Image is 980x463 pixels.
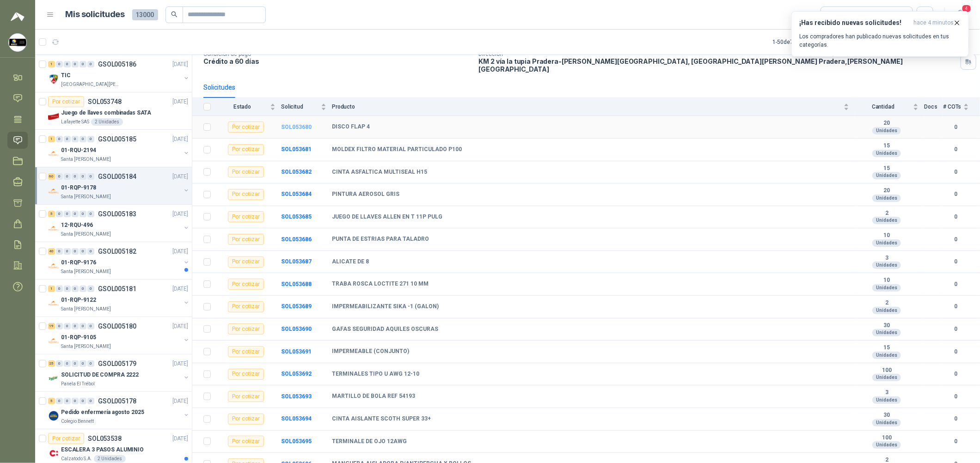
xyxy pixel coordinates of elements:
[943,213,969,221] b: 0
[228,279,264,290] div: Por cotizar
[87,211,94,217] div: 0
[872,239,901,247] div: Unidades
[281,236,312,243] a: SOL053686
[332,236,429,243] b: PUNTA DE ESTRIAS PARA TALADRO
[56,360,63,367] div: 0
[332,146,462,153] b: MOLDEX FILTRO MATERIAL PARTICULADO P100
[281,124,312,130] a: SOL053680
[72,398,79,404] div: 0
[61,418,94,425] p: Colegio Bennett
[943,257,969,266] b: 0
[228,122,264,133] div: Por cotizar
[48,73,59,85] img: Company Logo
[72,211,79,217] div: 0
[332,326,438,333] b: GAFAS SEGURIDAD AQUILES OSCURAS
[94,455,126,463] div: 2 Unidades
[61,333,96,342] p: 01-RQP-9105
[332,371,419,378] b: TERMINALES TIPO U AWG 12-10
[64,286,71,292] div: 0
[48,136,55,142] div: 1
[64,136,71,142] div: 0
[799,19,910,27] h3: ¡Has recibido nuevas solicitudes!
[332,123,370,131] b: DISCO FLAP 4
[61,221,93,230] p: 12-RQU-496
[228,414,264,425] div: Por cotizar
[913,19,954,27] span: hace 4 minutos
[172,172,188,181] p: [DATE]
[332,258,369,266] b: ALICATE DE 8
[943,370,969,378] b: 0
[48,373,59,384] img: Company Logo
[61,81,119,88] p: [GEOGRAPHIC_DATA][PERSON_NAME]
[281,169,312,175] a: SOL053682
[943,392,969,401] b: 0
[943,235,969,244] b: 0
[61,408,144,417] p: Pedido enfermería agosto 2025
[98,323,136,329] p: GSOL005180
[48,96,84,107] div: Por cotizar
[72,286,79,292] div: 0
[281,415,312,422] b: SOL053694
[228,144,264,155] div: Por cotizar
[281,348,312,355] a: SOL053691
[855,104,911,110] span: Cantidad
[48,59,190,88] a: 1 0 0 0 0 0 GSOL005186[DATE] Company LogoTIC[GEOGRAPHIC_DATA][PERSON_NAME]
[48,323,55,329] div: 19
[228,189,264,200] div: Por cotizar
[87,323,94,329] div: 0
[48,173,55,180] div: 60
[98,211,136,217] p: GSOL005183
[228,346,264,357] div: Por cotizar
[479,57,957,73] p: KM 2 vía la tupia Pradera-[PERSON_NAME][GEOGRAPHIC_DATA], [GEOGRAPHIC_DATA][PERSON_NAME] Pradera ...
[61,305,111,313] p: Santa [PERSON_NAME]
[872,374,901,381] div: Unidades
[216,98,281,116] th: Estado
[80,248,86,255] div: 0
[88,435,122,442] p: SOL053538
[203,82,235,92] div: Solicitudes
[943,168,969,177] b: 0
[87,360,94,367] div: 0
[61,445,144,454] p: ESCALERA 3 PASOS ALUMINIO
[56,323,63,329] div: 0
[855,299,919,307] b: 2
[61,71,71,80] p: TIC
[80,286,86,292] div: 0
[943,123,969,132] b: 0
[48,186,59,197] img: Company Logo
[9,34,26,51] img: Company Logo
[98,360,136,367] p: GSOL005179
[332,393,415,400] b: MARTILLO DE BOLA REF 54193
[872,195,901,202] div: Unidades
[72,248,79,255] div: 0
[872,284,901,292] div: Unidades
[855,434,919,442] b: 100
[943,145,969,154] b: 0
[855,120,919,127] b: 20
[172,285,188,293] p: [DATE]
[943,437,969,446] b: 0
[48,211,55,217] div: 5
[281,303,312,310] a: SOL053689
[172,397,188,406] p: [DATE]
[172,60,188,69] p: [DATE]
[943,98,980,116] th: # COTs
[72,360,79,367] div: 0
[48,246,190,275] a: 40 0 0 0 0 0 GSOL005182[DATE] Company Logo01-RQP-9176Santa [PERSON_NAME]
[64,360,71,367] div: 0
[132,9,158,20] span: 13000
[61,146,96,155] p: 01-RQU-2194
[72,136,79,142] div: 0
[281,281,312,287] b: SOL053688
[172,135,188,144] p: [DATE]
[943,280,969,289] b: 0
[61,156,111,163] p: Santa [PERSON_NAME]
[61,371,139,379] p: SOLICITUD DE COMPRA 2222
[281,213,312,220] a: SOL053685
[772,35,833,49] div: 1 - 50 de 7677
[98,248,136,255] p: GSOL005182
[281,258,312,265] a: SOL053687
